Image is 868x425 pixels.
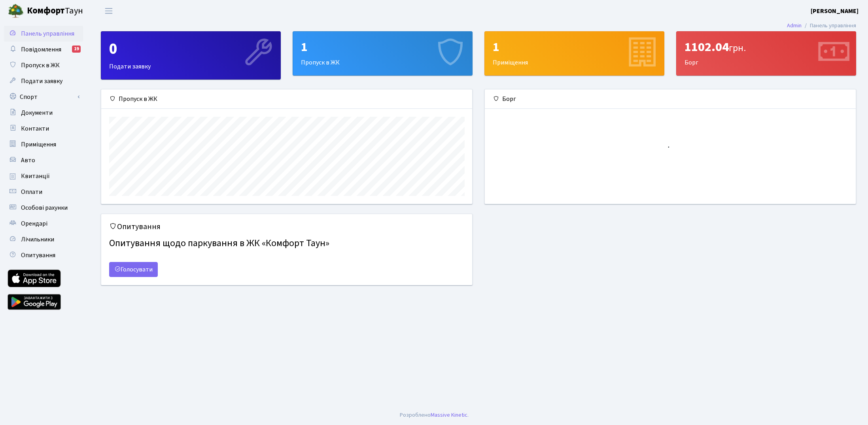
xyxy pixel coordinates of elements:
b: Комфорт [27,4,65,17]
a: Оплати [4,184,83,200]
a: Документи [4,105,83,121]
div: 1102.04 [685,40,848,55]
a: Admin [787,21,802,30]
span: Приміщення [21,140,56,149]
span: Подати заявку [21,77,62,85]
span: Особові рахунки [21,203,68,212]
button: Переключити навігацію [99,4,119,17]
div: Пропуск в ЖК [101,89,472,109]
a: 1Пропуск в ЖК [293,31,473,76]
a: Голосувати [109,262,158,277]
a: Орендарі [4,216,83,231]
span: грн. [729,41,746,55]
b: [PERSON_NAME] [811,7,859,15]
h5: Опитування [109,222,464,231]
div: 1 [493,40,656,55]
span: Панель управління [21,29,74,38]
div: Пропуск в ЖК [293,32,472,75]
a: 0Подати заявку [101,31,281,80]
a: Спорт [4,89,83,105]
div: 1 [301,40,464,55]
a: Опитування [4,247,83,263]
a: Пропуск в ЖК [4,57,83,73]
a: Авто [4,152,83,168]
div: 19 [72,46,81,53]
div: 0 [109,40,272,59]
li: Панель управління [802,21,856,30]
div: . [400,411,469,419]
span: Таун [27,4,83,18]
a: Особові рахунки [4,200,83,216]
a: Лічильники [4,231,83,247]
a: [PERSON_NAME] [811,6,859,16]
a: Контакти [4,121,83,137]
span: Пропуск в ЖК [21,61,60,70]
a: Панель управління [4,26,83,42]
span: Контакти [21,124,49,133]
a: Квитанції [4,168,83,184]
span: Документи [21,108,53,117]
span: Оплати [21,188,42,196]
a: Розроблено [400,411,431,419]
div: Приміщення [485,32,664,75]
img: logo.png [8,3,24,19]
div: Борг [485,89,856,109]
div: Подати заявку [101,32,280,79]
h4: Опитування щодо паркування в ЖК «Комфорт Таун» [109,235,464,252]
div: Борг [677,32,856,75]
span: Авто [21,156,35,165]
a: Massive Kinetic [431,411,467,419]
a: Подати заявку [4,73,83,89]
a: 1Приміщення [484,31,664,76]
span: Орендарі [21,219,47,228]
span: Лічильники [21,235,54,244]
a: Приміщення [4,137,83,152]
span: Опитування [21,251,55,260]
span: Квитанції [21,172,50,180]
a: Повідомлення19 [4,42,83,57]
span: Повідомлення [21,45,61,54]
nav: breadcrumb [775,17,868,34]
